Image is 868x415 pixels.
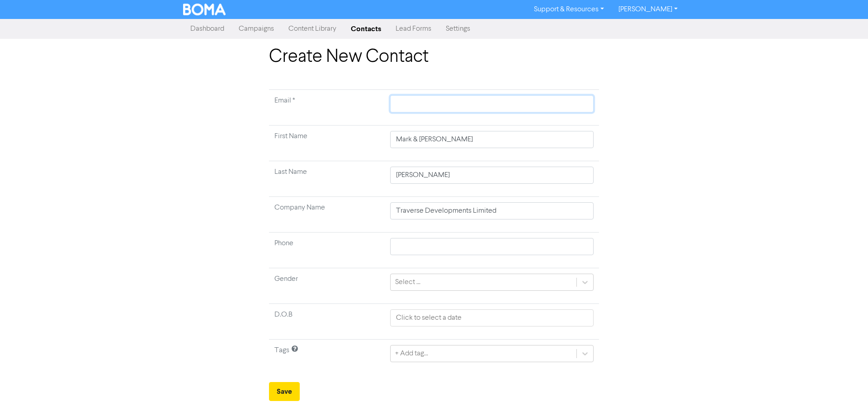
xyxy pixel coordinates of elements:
a: [PERSON_NAME] [611,2,685,17]
td: Last Name [269,161,385,197]
td: Tags [269,340,385,375]
a: Campaigns [231,20,281,38]
a: Lead Forms [388,20,439,38]
div: Select ... [395,277,420,288]
input: Click to select a date [390,309,594,326]
td: Gender [269,268,385,304]
td: First Name [269,126,385,161]
h1: Create New Contact [269,46,599,68]
a: Dashboard [183,20,231,38]
button: Save [269,382,300,401]
td: D.O.B [269,304,385,340]
div: + Add tag... [395,348,428,359]
td: Phone [269,233,385,268]
iframe: Chat Widget [823,372,868,415]
td: Required [269,90,385,126]
img: BOMA Logo [183,4,226,15]
a: Settings [439,20,477,38]
a: Content Library [281,20,344,38]
td: Company Name [269,197,385,233]
a: Contacts [344,20,388,38]
a: Support & Resources [527,2,611,17]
